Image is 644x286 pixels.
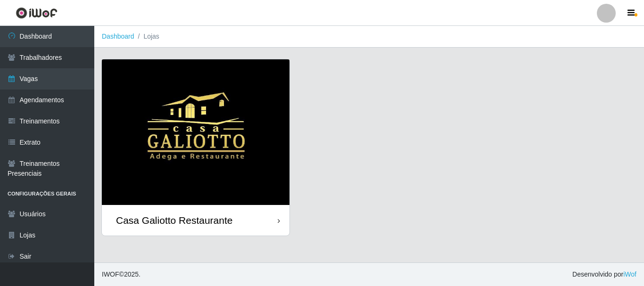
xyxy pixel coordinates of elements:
span: © 2025 . [102,270,140,279]
a: Casa Galiotto Restaurante [102,59,289,236]
div: Casa Galiotto Restaurante [116,214,232,226]
span: IWOF [102,270,119,278]
img: CoreUI Logo [16,7,58,19]
li: Lojas [134,32,159,41]
span: Desenvolvido por [572,270,636,279]
a: Dashboard [102,33,134,40]
a: iWof [623,270,636,278]
nav: breadcrumb [94,26,644,48]
img: cardImg [102,59,289,205]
